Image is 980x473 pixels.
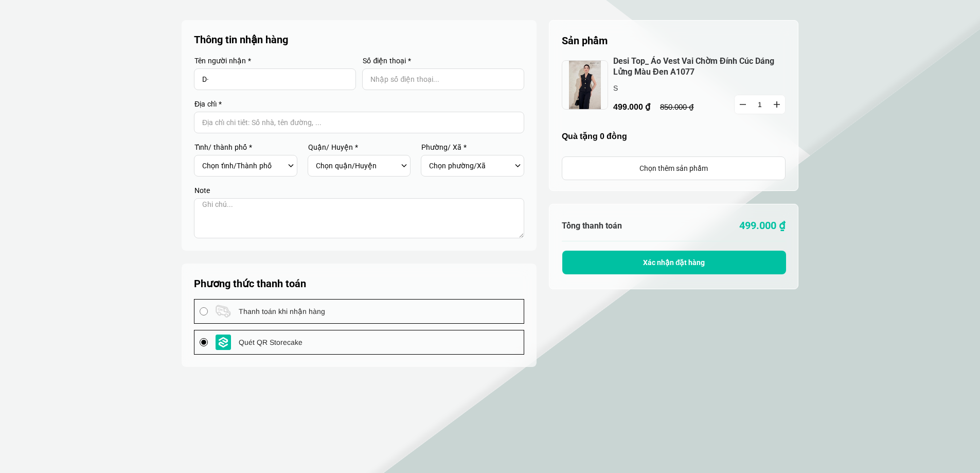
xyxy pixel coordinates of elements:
h6: Tổng thanh toán [562,221,674,231]
label: Phường/ Xã * [421,144,524,151]
input: Input address with auto completion [194,112,524,133]
label: Địa chỉ * [194,100,524,108]
label: Tên người nhận * [194,57,356,64]
img: payment logo [216,304,231,319]
h4: Quà tặng 0 đồng [562,131,786,141]
img: payment logo [216,335,231,350]
select: Select commune [429,157,512,174]
h5: Sản phẩm [562,33,786,48]
label: Quận/ Huyện * [308,144,411,151]
input: Quantity input [735,95,785,114]
span: Xác nhận đặt hàng [643,258,705,267]
button: Xác nhận đặt hàng [562,251,786,274]
div: Chọn thêm sản phẩm [562,163,785,174]
input: payment logo Thanh toán khi nhận hàng [200,307,208,316]
img: jpeg.jpeg [562,60,608,110]
p: 499.000 ₫ [674,218,786,234]
label: Số điện thoại * [362,57,524,64]
a: Chọn thêm sản phẩm [562,156,786,180]
p: Thông tin nhận hàng [194,32,525,47]
input: Input Nhập tên người nhận... [194,68,356,90]
span: Thanh toán khi nhận hàng [239,306,325,317]
input: Input Nhập số điện thoại... [362,68,524,90]
p: S [613,82,716,94]
input: payment logo Quét QR Storecake [200,338,208,346]
label: Note [194,187,524,194]
p: 850.000 ₫ [660,102,706,112]
select: Select district [316,157,399,174]
a: Desi Top_ Áo Vest Vai Chờm Đính Cúc Dáng Lửng Màu Đen A1077 [613,56,786,78]
label: Tỉnh/ thành phố * [194,144,297,151]
h5: Phương thức thanh toán [194,276,524,291]
select: Select province [202,157,285,174]
span: Quét QR Storecake [239,337,302,348]
p: 499.000 ₫ [613,100,716,113]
